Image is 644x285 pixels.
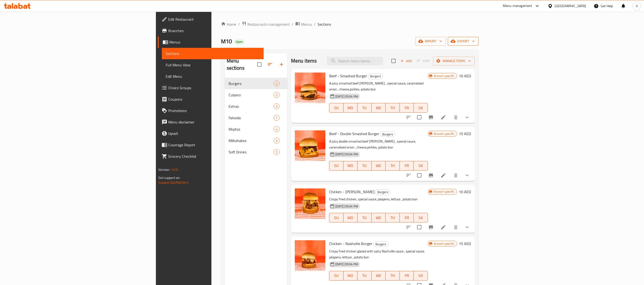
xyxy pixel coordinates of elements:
div: Burgers4 [225,78,287,89]
span: TU [359,214,370,221]
span: WE [373,272,384,279]
button: MO [343,213,358,222]
span: 4 [274,81,279,86]
button: SU [329,271,343,280]
span: FR [402,162,412,169]
button: WE [372,271,386,280]
span: Chicken - Nashville Burger [329,240,372,247]
a: Branches [158,25,263,36]
button: TH [386,271,400,280]
button: TH [386,213,400,222]
a: Menus [295,21,312,27]
svg: Show Choices [464,172,470,178]
button: SA [414,103,428,113]
span: Burgers [380,132,395,137]
button: SU [329,103,343,113]
a: Menu disclaimer [158,116,263,128]
button: Manage items [433,57,475,65]
div: Burgers [380,131,395,137]
span: Branches [168,28,260,34]
span: Add item [399,57,414,65]
a: Edit menu item [440,114,446,120]
button: WE [372,213,386,222]
a: Coupons [158,93,263,105]
a: Edit Menu [162,71,263,82]
img: Beef - Double Smashed Burger [295,130,325,161]
h6: 15 AED [459,130,471,137]
button: SA [414,213,428,222]
button: delete [450,112,461,123]
span: Sections [166,51,260,56]
span: Milkshakes [229,138,274,143]
button: show more [461,170,473,181]
div: Soft Drinks5 [225,146,287,158]
span: Burgers [229,81,274,86]
a: Sections [162,48,263,59]
span: 3 [274,104,279,109]
button: Add section [276,59,287,70]
input: search [327,57,383,65]
div: [GEOGRAPHIC_DATA] [555,3,586,9]
span: A [636,3,638,9]
button: import [415,37,446,46]
button: show more [461,112,473,123]
span: Select section [388,56,399,66]
div: Cubano2 [225,89,287,101]
div: Burgers [368,74,383,79]
span: SA [416,104,426,111]
span: Select all sections [254,59,264,69]
span: WE [373,104,384,111]
span: Promotions [168,108,260,113]
button: FR [400,213,414,222]
span: Cubano [229,92,274,98]
button: MO [343,271,358,280]
button: show more [461,221,473,233]
span: export [452,38,475,44]
span: SA [416,214,426,221]
button: Add [399,57,414,65]
span: Add [400,58,413,64]
span: 4 [274,127,279,132]
span: Extras [229,103,274,109]
div: Burgers [375,189,390,195]
h2: Menu items [291,57,317,64]
span: [DATE] 05:04 PM [333,94,360,99]
span: Coverage Report [168,142,260,148]
span: Branch specific [432,132,456,136]
span: Menus [169,39,260,45]
button: FR [400,103,414,113]
span: MO [345,272,356,279]
a: Support.OpsPlatform [158,179,189,186]
button: MO [343,103,358,113]
div: items [274,126,280,132]
button: SA [414,271,428,280]
span: Menus [301,21,312,27]
div: Mojitos4 [225,123,287,135]
span: WE [373,162,384,169]
button: FR [400,271,414,280]
div: items [274,81,280,86]
span: Branch specific [432,241,456,246]
h6: 10 AED [459,73,471,79]
a: Full Menu View [162,59,263,71]
span: Version: [158,167,170,173]
button: TH [386,103,400,113]
div: Extras3 [225,101,287,112]
p: Crispy fried chicken, special sauce, jalapeno, lettuce , potato bun [329,196,428,202]
div: items [274,138,280,143]
a: Grocery Checklist [158,151,263,162]
span: [DATE] 05:04 PM [333,152,360,157]
span: Restaurants management [247,21,290,27]
span: 1 [274,116,279,120]
span: SA [416,162,426,169]
span: Coupons [168,96,260,102]
nav: Menu sections [225,76,287,160]
button: TU [358,213,372,222]
span: Falooda [229,115,274,121]
li: / [314,21,316,27]
span: FR [402,214,412,221]
button: TH [386,161,400,171]
svg: Show Choices [464,224,470,230]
